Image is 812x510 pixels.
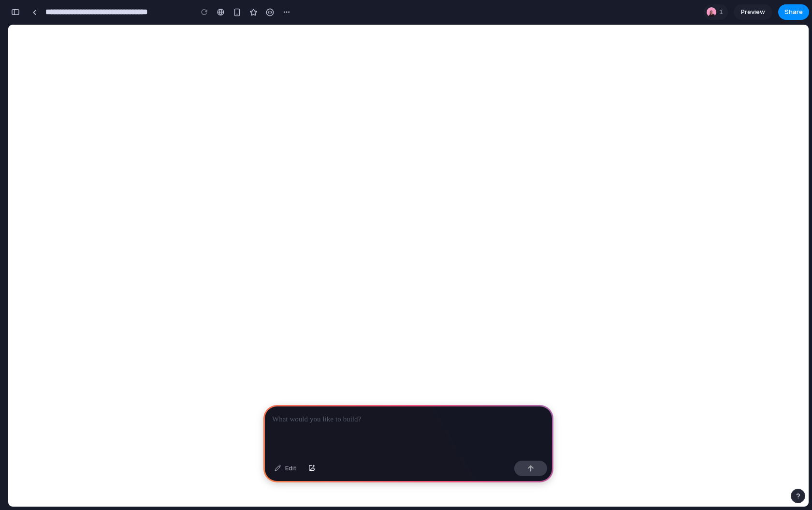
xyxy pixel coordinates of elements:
[734,4,772,20] a: Preview
[719,7,726,17] span: 1
[784,7,803,17] span: Share
[741,7,765,17] span: Preview
[778,4,809,20] button: Share
[704,4,728,20] div: 1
